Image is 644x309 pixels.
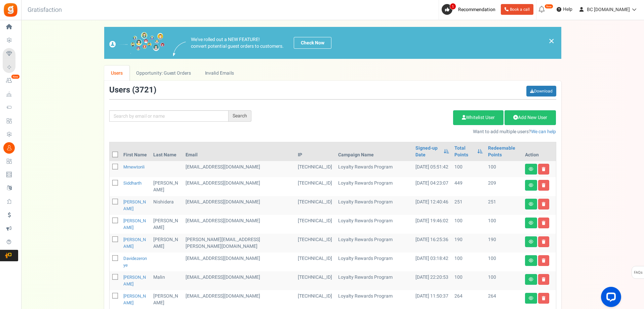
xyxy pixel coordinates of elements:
[183,271,295,290] td: customer
[542,167,546,171] i: Delete user
[294,37,331,49] a: Check Now
[452,215,485,234] td: 100
[542,240,546,244] i: Delete user
[529,277,533,281] i: View details
[183,142,295,161] th: Email
[295,161,335,177] td: [TECHNICAL_ID]
[529,296,533,300] i: View details
[295,196,335,215] td: [TECHNICAL_ID]
[452,196,485,215] td: 251
[542,259,546,263] i: Delete user
[123,274,146,287] a: [PERSON_NAME]
[485,215,522,234] td: 100
[529,202,533,206] i: View details
[335,271,413,290] td: Loyalty Rewards Program
[183,161,295,177] td: customer
[151,196,183,215] td: Nishidera
[522,142,556,161] th: Action
[505,110,556,125] a: Add New User
[452,177,485,196] td: 449
[554,4,575,15] a: Help
[413,177,452,196] td: [DATE] 04:23:07
[151,215,183,234] td: [PERSON_NAME]
[183,253,295,271] td: customer
[123,236,146,249] a: [PERSON_NAME]
[123,255,147,268] a: davidezeronye
[295,142,335,161] th: IP
[295,234,335,253] td: [TECHNICAL_ID]
[129,66,198,81] a: Opportunity: Guest Orders
[452,271,485,290] td: 100
[452,290,485,309] td: 264
[335,161,413,177] td: Loyalty Rewards Program
[442,4,498,15] a: 1 Recommendation
[454,145,474,158] a: Total Points
[335,215,413,234] td: Loyalty Rewards Program
[529,167,533,171] i: View details
[452,253,485,271] td: 100
[123,218,146,231] a: [PERSON_NAME]
[542,296,546,300] i: Delete user
[123,293,146,306] a: [PERSON_NAME]
[450,3,456,10] span: 1
[123,180,142,186] a: Siddharth
[3,75,18,86] a: New
[335,290,413,309] td: Loyalty Rewards Program
[109,86,156,94] h3: Users ( )
[452,234,485,253] td: 190
[413,196,452,215] td: [DATE] 12:40:46
[151,271,183,290] td: Malin
[11,74,20,79] em: New
[335,196,413,215] td: Loyalty Rewards Program
[549,37,555,45] a: ×
[151,290,183,309] td: [PERSON_NAME]
[151,142,183,161] th: Last Name
[526,86,556,96] a: Download
[198,66,241,81] a: Invalid Emails
[485,290,522,309] td: 264
[458,6,495,13] span: Recommendation
[335,234,413,253] td: Loyalty Rewards Program
[295,253,335,271] td: [TECHNICAL_ID]
[151,234,183,253] td: [PERSON_NAME]
[542,221,546,225] i: Delete user
[485,196,522,215] td: 251
[415,145,440,158] a: Signed-up Date
[561,6,572,13] span: Help
[295,215,335,234] td: [TECHNICAL_ID]
[335,142,413,161] th: Campaign Name
[485,253,522,271] td: 100
[501,4,533,15] a: Book a call
[413,234,452,253] td: [DATE] 16:25:36
[485,234,522,253] td: 190
[104,66,130,81] a: Users
[135,84,154,96] span: 3721
[109,32,165,54] img: images
[413,290,452,309] td: [DATE] 11:50:37
[485,271,522,290] td: 100
[529,221,533,225] i: View details
[587,6,630,13] span: BC [DOMAIN_NAME]
[634,266,643,279] span: FAQs
[183,196,295,215] td: customer
[123,164,145,170] a: mrnewtonli
[413,253,452,271] td: [DATE] 03:18:42
[413,161,452,177] td: [DATE] 05:51:42
[453,110,504,125] a: Whitelist User
[529,240,533,244] i: View details
[183,290,295,309] td: customer
[488,145,520,158] a: Redeemable Points
[545,4,553,9] em: New
[531,128,556,135] a: We can help
[542,183,546,187] i: Delete user
[121,142,151,161] th: First Name
[335,253,413,271] td: Loyalty Rewards Program
[529,259,533,263] i: View details
[20,3,69,17] h3: Gratisfaction
[295,177,335,196] td: [TECHNICAL_ID]
[183,234,295,253] td: customer
[542,202,546,206] i: Delete user
[452,161,485,177] td: 100
[529,183,533,187] i: View details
